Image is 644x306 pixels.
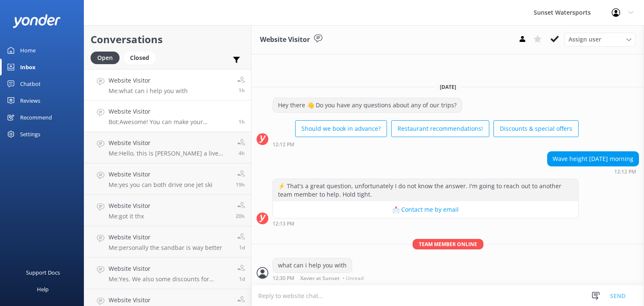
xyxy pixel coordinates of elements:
[109,76,188,85] h4: Website Visitor
[13,14,61,28] img: yonder-white-logo.png
[109,150,231,157] p: Me: Hello, this is [PERSON_NAME] a live agent with Sunset Watersports the jets skis are in a desi...
[273,179,578,201] div: ⚡ That's a great question, unfortunately I do not know the answer. I'm going to reach out to anot...
[343,276,364,281] span: • Unread
[435,83,461,91] span: [DATE]
[300,276,340,281] span: Xavier at Sunset
[20,59,36,75] div: Inbox
[20,126,40,143] div: Settings
[84,226,251,258] a: Website VisitorMe:personally the sandbar is way better1d
[84,258,251,289] a: Website VisitorMe:Yes. We also some discounts for September. When will you be in [GEOGRAPHIC_DATA...
[37,281,49,298] div: Help
[614,169,636,174] strong: 12:12 PM
[493,120,579,137] button: Discounts & special offers
[109,87,188,95] p: Me: what can i help you with
[547,169,639,174] div: Aug 30 2025 11:12am (UTC -05:00) America/Cancun
[109,170,213,179] h4: Website Visitor
[236,213,245,220] span: Aug 29 2025 04:16pm (UTC -05:00) America/Cancun
[569,35,601,44] span: Assign user
[20,42,36,59] div: Home
[84,101,251,132] a: Website VisitorBot:Awesome! You can make your reservation online by visiting [URL][DOMAIN_NAME]. ...
[564,33,636,46] div: Assign User
[109,213,151,220] p: Me: got it thx
[124,52,156,64] div: Closed
[273,201,578,218] button: 📩 Contact me by email
[109,138,231,148] h4: Website Visitor
[273,258,352,272] div: what can i help you with
[239,275,245,283] span: Aug 29 2025 09:37am (UTC -05:00) America/Cancun
[109,244,222,252] p: Me: personally the sandbar is way better
[84,163,251,195] a: Website VisitorMe:yes you can both drive one jet ski19h
[273,275,366,281] div: Aug 30 2025 11:30am (UTC -05:00) America/Cancun
[26,264,60,281] div: Support Docs
[273,98,462,112] div: Hey there 👋 Do you have any questions about any of our trips?
[239,244,245,251] span: Aug 29 2025 10:56am (UTC -05:00) America/Cancun
[239,150,245,157] span: Aug 30 2025 08:38am (UTC -05:00) America/Cancun
[273,220,579,226] div: Aug 30 2025 11:13am (UTC -05:00) America/Cancun
[20,75,41,92] div: Chatbot
[91,53,124,62] a: Open
[391,120,489,137] button: Restaurant recommendations!
[91,52,119,64] div: Open
[273,221,294,226] strong: 12:13 PM
[239,118,245,125] span: Aug 30 2025 11:02am (UTC -05:00) America/Cancun
[109,275,231,283] p: Me: Yes. We also some discounts for September. When will you be in [GEOGRAPHIC_DATA]?
[548,152,639,166] div: Wave height [DATE] morning
[413,239,483,249] span: Team member online
[273,142,294,147] strong: 12:12 PM
[84,132,251,163] a: Website VisitorMe:Hello, this is [PERSON_NAME] a live agent with Sunset Watersports the jets skis...
[273,276,294,281] strong: 12:30 PM
[84,69,251,101] a: Website VisitorMe:what can i help you with1h
[109,181,213,189] p: Me: yes you can both drive one jet ski
[20,92,40,109] div: Reviews
[260,34,310,45] h3: Website Visitor
[91,31,245,47] h2: Conversations
[109,264,231,273] h4: Website Visitor
[109,201,151,210] h4: Website Visitor
[84,195,251,226] a: Website VisitorMe:got it thx20h
[109,233,222,242] h4: Website Visitor
[124,53,160,62] a: Closed
[20,109,52,126] div: Recommend
[273,141,579,147] div: Aug 30 2025 11:12am (UTC -05:00) America/Cancun
[109,118,232,126] p: Bot: Awesome! You can make your reservation online by visiting [URL][DOMAIN_NAME]. Just select yo...
[239,87,245,94] span: Aug 30 2025 11:30am (UTC -05:00) America/Cancun
[295,120,387,137] button: Should we book in advance?
[236,181,245,188] span: Aug 29 2025 05:17pm (UTC -05:00) America/Cancun
[109,296,231,305] h4: Website Visitor
[109,107,232,116] h4: Website Visitor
